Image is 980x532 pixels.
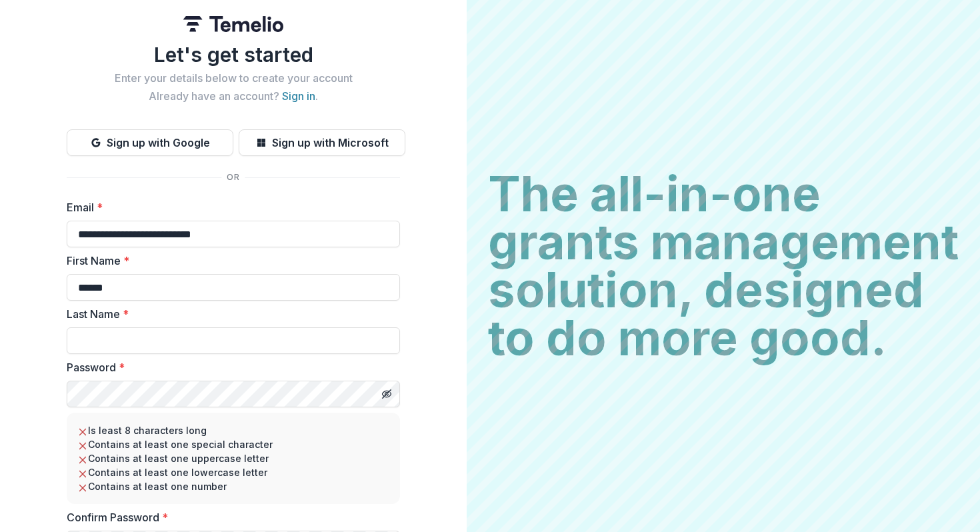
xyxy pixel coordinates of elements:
[67,253,392,269] label: First Name
[282,89,315,103] a: Sign in
[77,437,389,451] li: Contains at least one special character
[77,479,389,493] li: Contains at least one number
[77,451,389,465] li: Contains at least one uppercase letter
[67,199,392,215] label: Email
[239,129,405,156] button: Sign up with Microsoft
[67,90,400,103] h2: Already have an account? .
[67,509,392,525] label: Confirm Password
[376,383,397,405] button: Toggle password visibility
[67,43,400,67] h1: Let's get started
[67,306,392,322] label: Last Name
[183,16,283,32] img: Temelio
[77,423,389,437] li: Is least 8 characters long
[67,359,392,375] label: Password
[67,72,400,85] h2: Enter your details below to create your account
[77,465,389,479] li: Contains at least one lowercase letter
[67,129,233,156] button: Sign up with Google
